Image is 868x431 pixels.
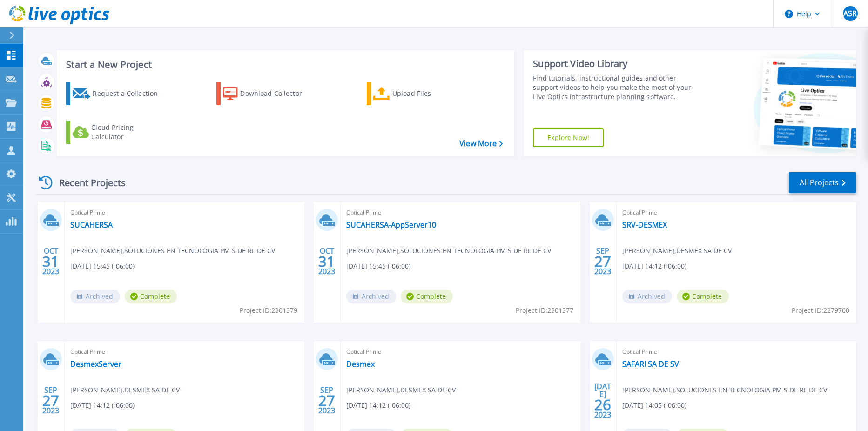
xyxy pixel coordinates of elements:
[622,261,686,271] span: [DATE] 14:12 (-06:00)
[346,246,551,256] span: [PERSON_NAME] , SOLUCIONES EN TECNOLOGIA PM S DE RL DE CV
[70,385,180,395] span: [PERSON_NAME] , DESMEX SA DE CV
[622,208,851,218] span: Optical Prime
[594,244,612,278] div: SEP 2023
[346,290,396,303] span: Archived
[622,220,667,229] a: SRV-DESMEX
[42,244,60,278] div: OCT 2023
[792,305,849,316] span: Project ID: 2279700
[66,82,170,105] a: Request a Collection
[843,10,857,17] span: ASR
[346,359,375,369] a: Desmex
[66,121,170,144] a: Cloud Pricing Calculator
[70,246,275,256] span: [PERSON_NAME] , SOLUCIONES EN TECNOLOGIA PM S DE RL DE CV
[318,384,336,418] div: SEP 2023
[70,290,120,303] span: Archived
[622,400,686,411] span: [DATE] 14:05 (-06:00)
[240,84,315,103] div: Download Collector
[346,208,575,218] span: Optical Prime
[91,123,166,141] div: Cloud Pricing Calculator
[622,290,672,303] span: Archived
[346,220,436,229] a: SUCAHERSA-AppServer10
[622,359,679,369] a: SAFARI SA DE SV
[346,261,410,271] span: [DATE] 15:45 (-06:00)
[346,347,575,357] span: Optical Prime
[533,128,604,147] a: Explore Now!
[622,347,851,357] span: Optical Prime
[318,257,335,265] span: 31
[70,359,121,369] a: DesmexServer
[70,347,299,357] span: Optical Prime
[42,257,59,265] span: 31
[346,400,410,411] span: [DATE] 14:12 (-06:00)
[318,397,335,404] span: 27
[789,172,856,193] a: All Projects
[677,290,729,303] span: Complete
[36,171,138,194] div: Recent Projects
[594,384,612,418] div: [DATE] 2023
[125,290,177,303] span: Complete
[516,305,573,316] span: Project ID: 2301377
[240,305,297,316] span: Project ID: 2301379
[594,257,611,265] span: 27
[622,246,732,256] span: [PERSON_NAME] , DESMEX SA DE CV
[42,397,59,404] span: 27
[346,385,456,395] span: [PERSON_NAME] , DESMEX SA DE CV
[70,400,135,411] span: [DATE] 14:12 (-06:00)
[70,220,113,229] a: SUCAHERSA
[622,385,827,395] span: [PERSON_NAME] , SOLUCIONES EN TECNOLOGIA PM S DE RL DE CV
[533,58,702,70] div: Support Video Library
[367,82,471,105] a: Upload Files
[93,84,167,103] div: Request a Collection
[533,74,702,101] div: Find tutorials, instructional guides and other support videos to help you make the most of your L...
[66,60,502,70] h3: Start a New Project
[459,139,503,148] a: View More
[216,82,320,105] a: Download Collector
[318,244,336,278] div: OCT 2023
[594,401,611,409] span: 26
[392,84,467,103] div: Upload Files
[401,290,453,303] span: Complete
[70,208,299,218] span: Optical Prime
[42,384,60,418] div: SEP 2023
[70,261,135,271] span: [DATE] 15:45 (-06:00)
